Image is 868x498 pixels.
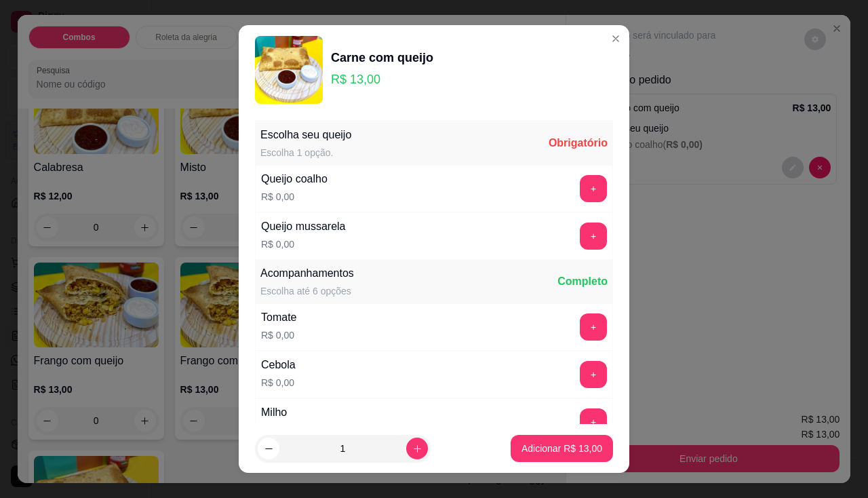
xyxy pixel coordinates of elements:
[605,28,627,50] button: Close
[260,127,351,143] div: Escolha seu queijo
[580,175,607,202] button: add
[261,404,294,421] div: Milho
[580,361,607,388] button: add
[580,223,607,250] button: add
[580,313,607,341] button: add
[406,438,428,459] button: increase-product-quantity
[580,408,607,436] button: add
[255,36,323,104] img: product-image
[260,265,354,282] div: Acompanhamentos
[261,237,346,251] p: R$ 0,00
[261,309,296,326] div: Tomate
[258,438,279,459] button: decrease-product-quantity
[261,190,328,204] p: R$ 0,00
[521,442,602,455] p: Adicionar R$ 13,00
[331,48,433,67] div: Carne com queijo
[549,135,608,151] div: Obrigatório
[261,218,346,235] div: Queijo mussarela
[557,273,608,290] div: Completo
[261,357,296,373] div: Cebola
[260,284,354,298] div: Escolha até 6 opções
[261,423,294,437] p: R$ 0,00
[511,435,613,462] button: Adicionar R$ 13,00
[260,146,351,159] div: Escolha 1 opção.
[261,328,296,342] p: R$ 0,00
[331,70,433,89] p: R$ 13,00
[261,171,328,187] div: Queijo coalho
[261,376,296,389] p: R$ 0,00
